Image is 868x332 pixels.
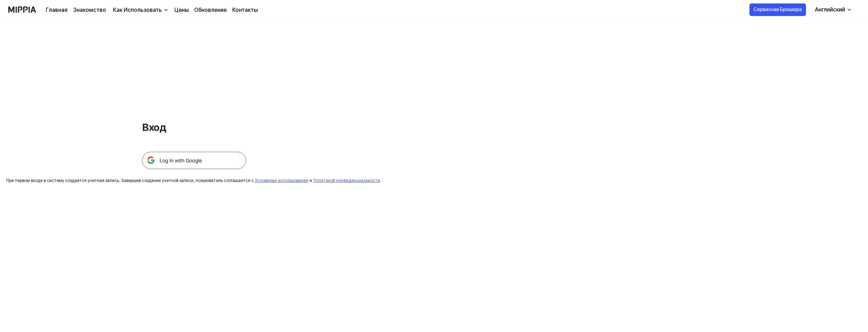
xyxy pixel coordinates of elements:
[112,6,169,14] button: Как Использовать
[313,178,380,183] a: Политикой конфиденциальности
[6,178,254,183] ya-tr-span: При первом входе в систему создается учетная запись. Завершив создание учетной записи, пользовате...
[809,3,856,17] button: Английский
[113,7,162,13] ya-tr-span: Как Использовать
[815,6,845,13] ya-tr-span: Английский
[749,3,806,16] button: Сервисная Брошюра
[46,7,68,13] ya-tr-span: Главная
[194,6,227,14] a: Обновление
[46,6,68,14] a: Главная
[163,7,169,13] img: вниз
[310,178,312,183] ya-tr-span: и
[232,7,258,13] ya-tr-span: Контакты
[142,121,166,133] ya-tr-span: Вход
[73,7,106,13] ya-tr-span: Знакомство
[194,7,227,13] ya-tr-span: Обновление
[174,6,189,14] a: Цены
[255,178,308,183] a: Условиями использования
[174,7,189,13] ya-tr-span: Цены
[754,6,802,13] ya-tr-span: Сервисная Брошюра
[381,178,382,183] ya-tr-span: .
[232,6,258,14] a: Контакты
[142,152,246,169] img: Кнопка входа в Google
[73,6,106,14] a: Знакомство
